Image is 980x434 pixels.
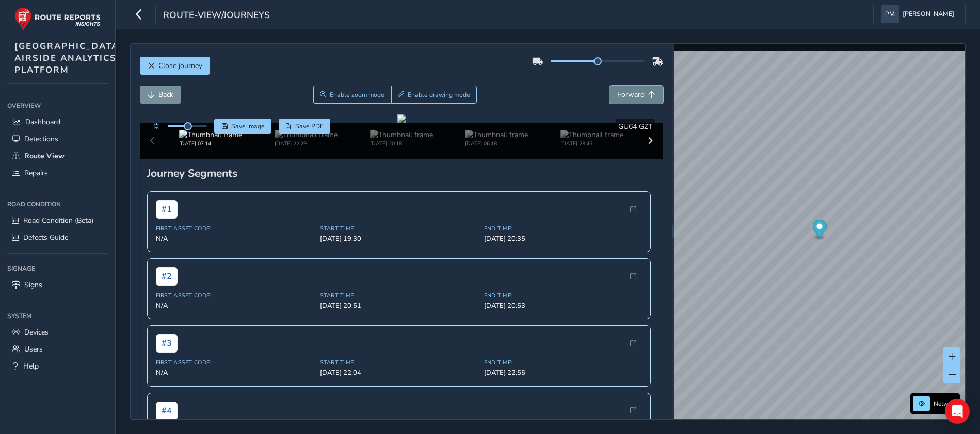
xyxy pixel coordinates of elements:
img: Thumbnail frame [560,130,623,140]
div: [DATE] 22:29 [275,140,338,147]
span: [DATE] 20:53 [484,301,642,310]
a: Defects Guide [7,229,108,246]
span: Detections [24,134,58,144]
span: Start Time: [320,359,478,366]
span: Users [24,344,43,354]
a: Route View [7,147,108,164]
img: Thumbnail frame [179,130,242,140]
a: Help [7,358,108,375]
span: Road Condition (Beta) [23,215,93,225]
button: Zoom [313,86,391,104]
span: Enable drawing mode [408,91,470,99]
div: Journey Segments [147,166,656,180]
span: [DATE] 22:04 [320,368,478,377]
span: [DATE] 22:55 [484,368,642,377]
span: First Asset Code: [156,292,314,299]
span: Defects Guide [23,232,68,242]
div: [DATE] 23:45 [560,140,623,147]
button: Draw [391,86,477,104]
span: GU64 GZT [618,122,652,131]
span: [GEOGRAPHIC_DATA] AIRSIDE ANALYTICS PLATFORM [14,40,123,76]
div: Signage [7,261,108,276]
span: Start Time: [320,292,478,299]
span: # 3 [156,334,178,353]
span: [DATE] 20:35 [484,234,642,243]
img: rr logo [14,7,101,30]
a: Users [7,341,108,358]
span: N/A [156,368,314,377]
div: Open Intercom Messenger [945,399,970,424]
div: System [7,308,108,324]
a: Detections [7,130,108,147]
a: Dashboard [7,113,108,130]
a: Road Condition (Beta) [7,212,108,229]
button: [PERSON_NAME] [881,5,958,23]
span: Start Time: [320,225,478,232]
img: diamond-layout [881,5,899,23]
span: Back [158,90,173,99]
button: Forward [609,86,663,104]
span: Devices [24,327,49,337]
div: [DATE] 06:18 [465,140,528,147]
img: Thumbnail frame [275,130,338,140]
a: Signs [7,276,108,293]
img: Thumbnail frame [465,130,528,140]
span: Signs [24,280,42,290]
span: Enable zoom mode [330,91,384,99]
span: # 2 [156,267,178,286]
button: PDF [279,119,331,134]
span: Help [23,361,39,371]
span: End Time: [484,359,642,366]
a: Repairs [7,164,108,181]
img: Thumbnail frame [370,130,433,140]
span: Forward [617,90,645,99]
button: Back [140,86,181,104]
div: Overview [7,98,108,113]
button: Close journey [140,57,210,75]
span: route-view/journeys [163,9,270,23]
span: N/A [156,234,314,243]
span: Dashboard [25,117,60,127]
span: [DATE] 20:51 [320,301,478,310]
span: Route View [24,151,65,161]
span: N/A [156,301,314,310]
span: Close journey [158,61,202,71]
div: [DATE] 07:14 [179,140,242,147]
div: Map marker [813,220,827,241]
span: # 4 [156,402,178,420]
span: Repairs [24,168,48,178]
span: End Time: [484,292,642,299]
span: End Time: [484,225,642,232]
span: Save PDF [295,122,324,130]
a: Devices [7,324,108,341]
div: [DATE] 20:18 [370,140,433,147]
div: Road Condition [7,196,108,212]
span: # 1 [156,200,178,219]
span: Network [934,399,957,408]
span: [PERSON_NAME] [903,5,954,23]
span: Save image [231,122,265,130]
button: Save [214,119,271,134]
span: [DATE] 19:30 [320,234,478,243]
span: First Asset Code: [156,359,314,366]
span: First Asset Code: [156,225,314,232]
